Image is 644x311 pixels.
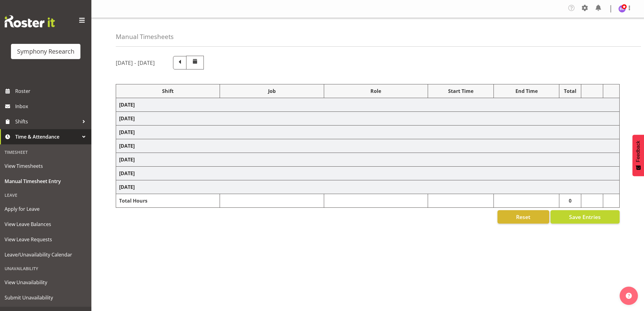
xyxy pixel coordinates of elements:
a: View Unavailability [2,275,90,290]
a: View Leave Balances [2,217,90,232]
img: help-xxl-2.png [626,293,632,299]
td: [DATE] [116,125,620,139]
span: Reset [516,213,530,221]
span: Time & Attendance [15,132,79,141]
td: [DATE] [116,167,620,180]
div: Job [223,87,320,95]
span: Roster [15,87,88,96]
span: Save Entries [569,213,601,221]
button: Save Entries [550,210,620,224]
a: View Timesheets [2,158,90,174]
h5: [DATE] - [DATE] [116,59,155,66]
h4: Manual Timesheets [116,33,174,40]
a: Leave/Unavailability Calendar [2,247,90,262]
div: Unavailability [2,262,90,275]
td: [DATE] [116,139,620,153]
td: [DATE] [116,180,620,194]
div: Start Time [431,87,490,95]
span: Inbox [15,102,88,111]
button: Reset [497,210,549,224]
a: Manual Timesheet Entry [2,174,90,189]
img: Rosterit website logo [5,15,55,27]
a: View Leave Requests [2,232,90,247]
td: Total Hours [116,194,220,208]
div: Shift [119,87,217,95]
span: Manual Timesheet Entry [5,177,87,186]
a: Apply for Leave [2,201,90,217]
a: Submit Unavailability [2,290,90,305]
span: View Unavailability [5,278,87,287]
span: Shifts [15,117,79,126]
td: 0 [559,194,581,208]
div: Timesheet [2,146,90,158]
div: Total [562,87,578,95]
div: Leave [2,189,90,201]
td: [DATE] [116,98,620,112]
span: Apply for Leave [5,204,87,214]
div: Role [327,87,425,95]
td: [DATE] [116,153,620,167]
span: View Timesheets [5,161,87,171]
span: View Leave Balances [5,220,87,229]
span: Leave/Unavailability Calendar [5,250,87,259]
span: Feedback [635,141,641,162]
span: Submit Unavailability [5,293,87,302]
span: View Leave Requests [5,235,87,244]
img: bhavik-kanna1260.jpg [618,5,626,12]
div: Symphony Research [17,47,74,56]
div: End Time [497,87,556,95]
td: [DATE] [116,112,620,125]
button: Feedback - Show survey [632,135,644,176]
